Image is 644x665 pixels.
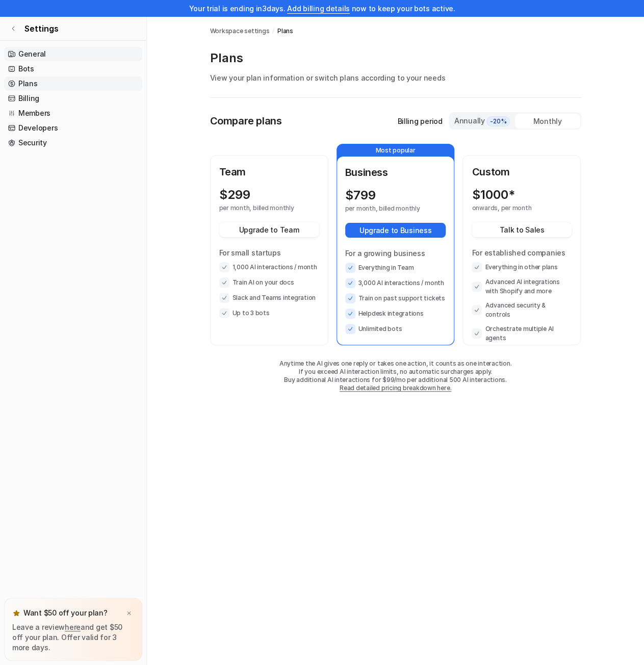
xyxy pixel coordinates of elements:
[345,165,446,180] p: Business
[23,608,108,618] p: Want $50 off your plan?
[219,222,319,237] button: Upgrade to Team
[345,324,446,334] li: Unlimited bots
[65,623,81,631] a: here
[340,384,451,392] a: Read detailed pricing breakdown here.
[472,164,572,180] p: Custom
[12,609,20,617] img: star
[126,610,132,617] img: x
[272,27,274,36] span: /
[472,204,553,212] p: onwards, per month
[219,164,319,180] p: Team
[4,91,142,106] a: Billing
[277,27,293,36] a: Plans
[472,301,572,319] li: Advanced security & controls
[4,47,142,61] a: General
[472,277,572,296] li: Advanced AI integrations with Shopify and more
[4,121,142,135] a: Developers
[472,324,572,343] li: Orchestrate multiple AI agents
[345,204,428,213] p: per month, billed monthly
[397,116,442,126] p: Billing period
[4,136,142,150] a: Security
[210,376,581,384] p: Buy additional AI interactions for $99/mo per additional 500 AI interactions.
[219,188,250,202] p: $ 299
[454,115,511,126] div: Annually
[219,308,319,318] li: Up to 3 bots
[219,293,319,303] li: Slack and Teams integration
[210,368,581,376] p: If you exceed AI interaction limits, no automatic surcharges apply.
[486,116,510,126] span: -20%
[515,114,580,129] div: Monthly
[472,262,572,272] li: Everything in other plans
[210,72,581,83] p: View your plan information or switch plans according to your needs
[345,223,446,238] button: Upgrade to Business
[345,263,446,273] li: Everything in Team
[210,113,282,129] p: Compare plans
[345,188,376,202] p: $ 799
[337,144,454,157] p: Most popular
[4,106,142,120] a: Members
[210,50,581,66] p: Plans
[472,247,572,258] p: For established companies
[345,293,446,303] li: Train on past support tickets
[219,247,319,258] p: For small startups
[219,277,319,288] li: Train AI on your docs
[219,204,301,212] p: per month, billed monthly
[210,27,270,36] a: Workspace settings
[12,622,134,653] p: Leave a review and get $50 off your plan. Offer valid for 3 more days.
[219,262,319,272] li: 1,000 AI interactions / month
[345,278,446,288] li: 3,000 AI interactions / month
[4,62,142,76] a: Bots
[287,4,350,13] a: Add billing details
[472,222,572,237] button: Talk to Sales
[345,248,446,259] p: For a growing business
[24,22,59,35] span: Settings
[472,188,514,202] p: $ 1000*
[4,76,142,91] a: Plans
[210,360,581,368] p: Anytime the AI gives one reply or takes one action, it counts as one interaction.
[345,309,446,319] li: Helpdesk integrations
